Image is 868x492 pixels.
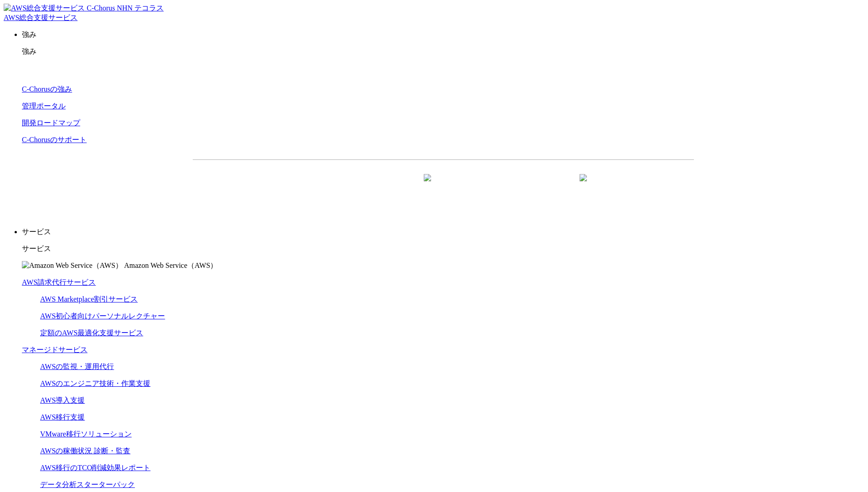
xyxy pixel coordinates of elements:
a: マネージドサービス [22,346,87,354]
a: AWSの稼働状況 診断・監査 [40,447,130,455]
a: C-Chorusの強み [22,85,72,93]
p: サービス [22,244,864,254]
a: 資料を請求する [292,174,439,197]
a: AWS請求代行サービス [22,278,96,286]
a: AWS初心者向けパーソナルレクチャー [40,312,165,320]
a: AWS総合支援サービス C-Chorus NHN テコラスAWS総合支援サービス [4,4,164,21]
p: 強み [22,30,864,40]
a: VMware移行ソリューション [40,430,132,438]
a: C-Chorusのサポート [22,136,87,143]
a: 開発ロードマップ [22,119,80,127]
img: AWS総合支援サービス C-Chorus [4,4,115,13]
span: Amazon Web Service（AWS） [124,261,217,269]
a: AWS移行支援 [40,413,85,421]
a: 定額のAWS最適化支援サービス [40,329,143,337]
a: AWSの監視・運用代行 [40,363,114,370]
img: 矢印 [424,174,431,198]
img: 矢印 [580,174,587,198]
a: まずは相談する [448,174,595,197]
img: Amazon Web Service（AWS） [22,261,123,271]
a: AWS Marketplace割引サービス [40,295,138,303]
p: 強み [22,47,864,56]
a: AWS導入支援 [40,396,85,404]
a: 管理ポータル [22,102,66,110]
a: AWSのエンジニア技術・作業支援 [40,379,150,387]
p: サービス [22,227,864,237]
a: AWS移行のTCO削減効果レポート [40,464,150,471]
a: データ分析スターターパック [40,481,135,488]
